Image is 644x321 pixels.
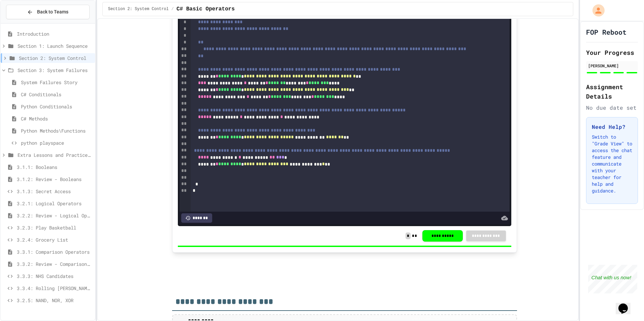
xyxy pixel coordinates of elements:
[21,79,92,86] span: System Failures Story
[21,91,92,98] span: C# Conditionals
[17,188,92,195] span: 3.1.3: Secret Access
[586,82,638,101] h2: Assignment Details
[17,260,92,267] span: 3.3.2: Review - Comparison Operators
[586,27,626,37] h1: FOP Reboot
[176,5,235,13] span: C# Basic Operators
[108,6,169,12] span: Section 2: System Control
[18,67,92,74] span: Section 3: System Failures
[17,176,92,183] span: 3.1.2: Review - Booleans
[17,200,92,207] span: 3.2.1: Logical Operators
[586,48,638,57] h2: Your Progress
[19,55,92,62] span: Section 2: System Control
[18,42,92,49] span: Section 1: Launch Sequence
[585,3,606,18] div: My Account
[17,164,92,171] span: 3.1.1: Booleans
[17,273,92,280] span: 3.3.3: NHS Candidates
[592,134,632,194] p: Switch to "Grade View" to access the chat feature and communicate with your teacher for help and ...
[21,127,92,134] span: Python Methods\Functions
[21,103,92,110] span: Python Conditionals
[588,265,637,293] iframe: chat widget
[18,151,92,158] span: Extra Lessons and Practice Python
[21,139,92,146] span: python playspace
[37,8,68,15] span: Back to Teams
[592,123,632,131] h3: Need Help?
[21,115,92,122] span: C# Methods
[616,294,637,314] iframe: chat widget
[17,30,92,37] span: Introduction
[17,248,92,255] span: 3.3.1: Comparison Operators
[17,285,92,292] span: 3.3.4: Rolling [PERSON_NAME]
[6,5,90,19] button: Back to Teams
[586,104,638,112] div: No due date set
[17,212,92,219] span: 3.2.2: Review - Logical Operators
[17,297,92,304] span: 3.2.5: NAND, NOR, XOR
[588,63,636,69] div: [PERSON_NAME]
[171,6,174,12] span: /
[17,224,92,231] span: 3.2.3: Play Basketball
[17,236,92,243] span: 3.2.4: Grocery List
